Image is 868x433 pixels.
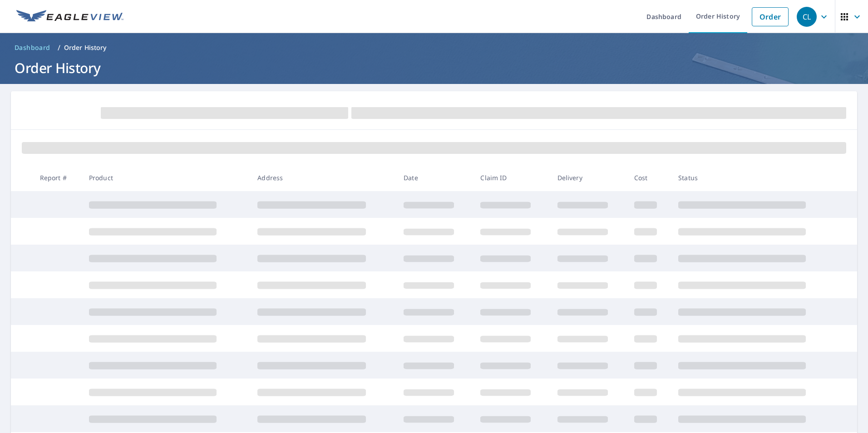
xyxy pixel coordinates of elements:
[82,164,251,191] th: Product
[11,40,857,55] nav: breadcrumb
[11,59,857,77] h1: Order History
[396,164,473,191] th: Date
[473,164,550,191] th: Claim ID
[33,164,82,191] th: Report #
[64,43,107,52] p: Order History
[250,164,396,191] th: Address
[627,164,671,191] th: Cost
[671,164,840,191] th: Status
[15,43,50,52] span: Dashboard
[797,7,817,27] div: CL
[752,7,789,26] a: Order
[11,40,54,55] a: Dashboard
[58,42,60,53] li: /
[550,164,627,191] th: Delivery
[16,10,123,24] img: EV Logo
